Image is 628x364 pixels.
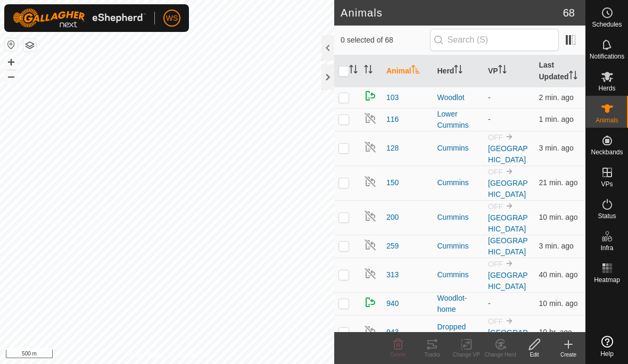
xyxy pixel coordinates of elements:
div: Lower Cummins [437,109,480,131]
img: returning off [364,238,377,251]
img: returning on [364,296,377,309]
th: VP [484,55,535,87]
span: OFF [488,260,503,268]
span: 200 [386,212,399,223]
p-sorticon: Activate to sort [411,67,420,75]
span: Aug 19, 2025 at 11:20 PM [539,115,574,123]
span: OFF [488,168,503,176]
span: Delete [391,352,406,358]
div: Cummins [437,212,480,223]
img: returning off [364,210,377,222]
a: [GEOGRAPHIC_DATA] [488,144,528,164]
img: to [505,133,514,141]
div: Edit [517,351,551,359]
button: – [5,70,18,82]
th: Animal [382,55,433,87]
p-sorticon: Activate to sort [569,72,577,81]
span: Aug 19, 2025 at 11:11 PM [539,213,578,221]
span: Notifications [590,53,624,60]
button: Reset Map [5,38,18,51]
a: Privacy Policy [125,350,165,360]
app-display-virtual-paddock-transition: - [488,115,491,123]
button: + [5,56,18,69]
span: Aug 19, 2025 at 11:12 PM [539,299,578,308]
img: returning on [364,89,377,102]
a: [GEOGRAPHIC_DATA] [488,179,528,198]
span: Heatmap [594,277,620,283]
a: [GEOGRAPHIC_DATA] [488,271,528,291]
img: to [505,317,514,325]
app-display-virtual-paddock-transition: - [488,299,491,308]
p-sorticon: Activate to sort [364,67,373,75]
span: 313 [386,269,399,280]
h2: Animals [341,6,563,19]
span: 116 [386,114,399,125]
th: Herd [433,55,484,87]
div: Create [551,351,585,359]
div: Cummins [437,143,480,154]
img: returning off [364,140,377,153]
span: Help [600,351,614,357]
span: OFF [488,317,503,326]
img: returning off [364,175,377,188]
span: 940 [386,298,399,309]
span: Aug 19, 2025 at 10:42 PM [539,270,578,279]
span: Aug 19, 2025 at 11:18 PM [539,242,574,250]
div: Dropped Collar [437,321,480,344]
img: returning off [364,325,377,337]
span: Herds [598,85,615,92]
span: 103 [386,92,399,103]
span: Neckbands [591,149,623,155]
span: 150 [386,177,399,188]
img: returning off [364,267,377,280]
a: [GEOGRAPHIC_DATA] [488,236,528,256]
span: OFF [488,202,503,211]
span: Schedules [592,21,622,28]
div: Change VP [449,351,483,359]
span: Aug 19, 2025 at 11:18 PM [539,144,574,152]
p-sorticon: Activate to sort [498,67,507,75]
div: Cummins [437,269,480,280]
img: returning off [364,112,377,125]
a: [GEOGRAPHIC_DATA] [488,328,528,348]
div: Change Herd [483,351,517,359]
input: Search (S) [430,29,559,51]
div: Cummins [437,241,480,252]
p-sorticon: Activate to sort [454,67,462,75]
a: Help [586,332,628,361]
img: to [505,259,514,268]
span: Aug 19, 2025 at 11:00 PM [539,178,578,187]
span: 68 [563,5,575,21]
span: Infra [600,245,613,251]
span: 259 [386,241,399,252]
span: OFF [488,133,503,142]
span: 128 [386,143,399,154]
span: Animals [596,117,618,123]
span: WS [166,13,178,24]
div: Woodlot-home [437,293,480,315]
th: Last Updated [535,55,586,87]
p-sorticon: Activate to sort [349,67,358,75]
a: Contact Us [178,350,209,360]
button: Map Layers [23,39,36,52]
div: Tracks [415,351,449,359]
span: Status [598,213,616,219]
div: Woodlot [437,92,480,103]
img: to [505,202,514,210]
span: 943 [386,327,399,338]
img: to [505,167,514,176]
span: Aug 19, 2025 at 12:29 PM [539,328,572,336]
span: 0 selected of 68 [341,35,430,46]
span: VPs [601,181,613,187]
div: Cummins [437,177,480,188]
span: Aug 19, 2025 at 11:19 PM [539,93,574,102]
app-display-virtual-paddock-transition: - [488,93,491,102]
img: Gallagher Logo [13,9,146,28]
a: [GEOGRAPHIC_DATA] [488,213,528,233]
